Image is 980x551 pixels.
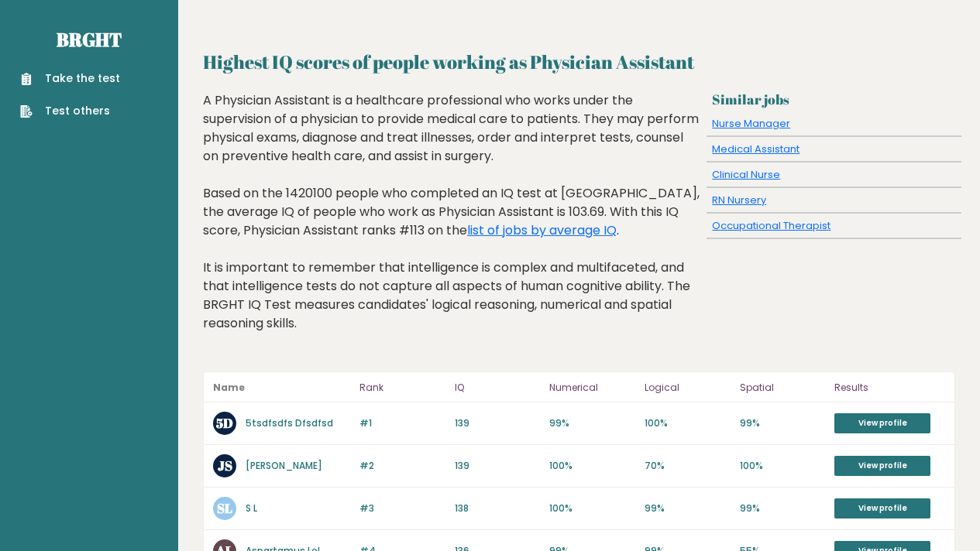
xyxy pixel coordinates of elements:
a: Brght [57,27,122,52]
p: Numerical [549,378,635,397]
p: Results [834,378,945,397]
a: Medical Assistant [712,142,799,156]
p: 100% [645,416,731,430]
p: 99% [549,416,635,430]
p: 99% [645,501,731,515]
a: Clinical Nurse [712,167,780,182]
a: Occupational Therapist [712,218,830,233]
p: 99% [740,501,826,515]
p: #2 [359,459,445,473]
a: View profile [834,456,930,476]
a: View profile [834,413,930,433]
a: S L [246,501,257,515]
a: Test others [20,103,120,119]
a: 5tsdfsdfs Dfsdfsd [246,416,333,430]
text: 5D [215,414,233,432]
h2: Highest IQ scores of people working as Physician Assistant [203,48,955,76]
p: 139 [455,459,541,473]
a: Take the test [20,70,120,87]
a: Nurse Manager [712,116,790,131]
p: IQ [455,378,541,397]
a: [PERSON_NAME] [246,459,322,472]
p: 138 [455,501,541,515]
p: Rank [359,378,445,397]
p: 100% [740,459,826,473]
p: 99% [740,416,826,430]
p: Spatial [740,378,826,397]
b: Name [213,381,245,394]
h3: Similar jobs [712,91,955,108]
text: SL [217,499,232,517]
text: JS [218,457,232,474]
p: #1 [359,416,445,430]
p: 100% [549,501,635,515]
p: Logical [645,378,731,397]
p: #3 [359,501,445,515]
p: 100% [549,459,635,473]
a: View profile [834,498,930,518]
a: list of jobs by average IQ [467,221,617,239]
p: 139 [455,416,541,430]
a: RN Nursery [712,193,766,207]
div: A Physician Assistant is a healthcare professional who works under the supervision of a physician... [203,91,700,356]
p: 70% [645,459,731,473]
